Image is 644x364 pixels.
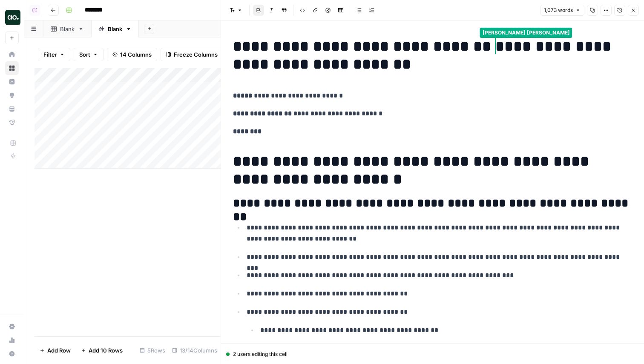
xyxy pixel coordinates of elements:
button: Workspace: AirOps Builders [5,7,19,28]
span: 14 Columns [120,50,152,59]
a: Flightpath [5,116,19,129]
a: Settings [5,320,19,333]
button: 14 Columns [107,48,157,61]
div: 2 users editing this cell [226,350,639,358]
a: Your Data [5,102,19,116]
a: Browse [5,61,19,75]
div: 5 Rows [136,344,169,357]
button: Add Row [34,344,76,357]
button: Add 10 Rows [76,344,128,357]
button: Filter [38,48,70,61]
a: Usage [5,333,19,347]
span: 1,073 words [544,6,573,14]
div: Blank [108,25,122,33]
img: AirOps Builders Logo [5,10,20,25]
div: Blank [60,25,75,33]
div: 13/14 Columns [169,344,221,357]
span: Filter [43,50,57,59]
button: Sort [74,48,103,61]
span: Freeze Columns [174,50,218,59]
button: Help + Support [5,347,19,361]
button: Freeze Columns [161,48,223,61]
span: Add 10 Rows [89,346,123,355]
span: Sort [79,50,90,59]
a: Home [5,48,19,61]
a: Insights [5,75,19,89]
a: Blank [43,20,91,37]
button: 1,073 words [540,5,584,16]
a: Blank [91,20,139,37]
a: Opportunities [5,89,19,102]
span: Add Row [47,346,71,355]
